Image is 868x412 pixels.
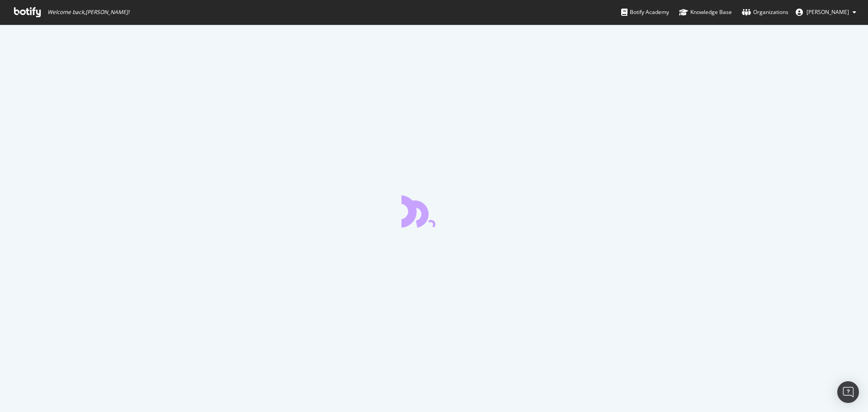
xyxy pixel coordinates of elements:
[679,8,732,17] div: Knowledge Base
[742,8,788,17] div: Organizations
[401,195,467,227] div: animation
[807,8,849,16] span: Michael Boulter
[788,5,863,19] button: [PERSON_NAME]
[47,9,129,16] span: Welcome back, [PERSON_NAME] !
[621,8,669,17] div: Botify Academy
[837,381,859,403] div: Open Intercom Messenger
